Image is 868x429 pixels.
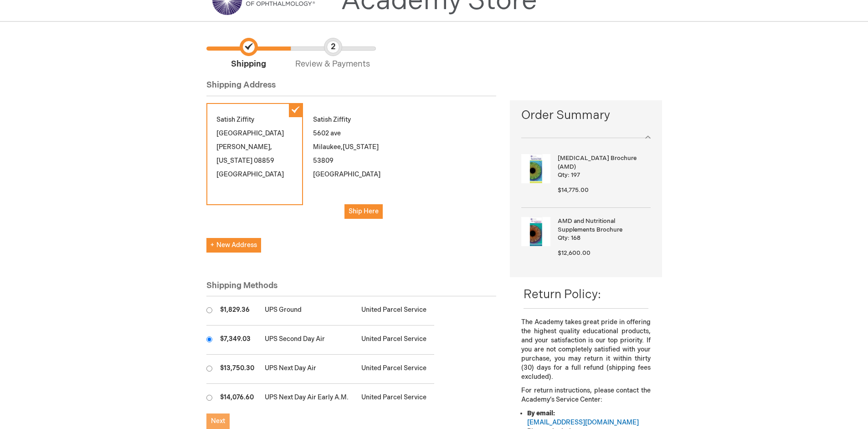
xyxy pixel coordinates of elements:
[206,103,303,205] div: Satish Ziffity [GEOGRAPHIC_DATA] [PERSON_NAME] 08859 [GEOGRAPHIC_DATA]
[206,79,497,96] div: Shipping Address
[558,234,568,242] span: Qty
[521,217,550,246] img: AMD and Nutritional Supplements Brochure
[571,171,580,179] span: 197
[260,355,357,384] td: UPS Next Day Air
[344,204,383,219] button: Ship Here
[206,38,291,70] span: Shipping
[527,409,555,417] strong: By email:
[357,296,434,326] td: United Parcel Service
[521,318,650,382] p: The Academy takes great pride in offering the highest quality educational products, and your sati...
[349,207,379,215] span: Ship Here
[558,154,648,171] strong: [MEDICAL_DATA] Brochure (AMD)
[260,384,357,413] td: UPS Next Day Air Early A.M.
[558,217,648,234] strong: AMD and Nutritional Supplements Brochure
[558,186,589,194] span: $14,775.00
[558,171,568,179] span: Qty
[524,288,601,302] span: Return Policy:
[206,413,230,429] button: Next
[521,386,650,404] p: For return instructions, please contact the Academy’s Service Center:
[303,103,400,229] div: Satish Ziffity 5602 ave Milaukee 53809 [GEOGRAPHIC_DATA]
[206,238,261,253] button: New Address
[521,154,550,183] img: Age-Related Macular Degeneration Brochure (AMD)
[220,393,254,401] span: $14,076.60
[357,326,434,355] td: United Parcel Service
[220,335,251,343] span: $7,349.03
[270,143,272,151] span: ,
[220,364,254,372] span: $13,750.30
[527,419,639,426] a: [EMAIL_ADDRESS][DOMAIN_NAME]
[341,143,343,151] span: ,
[558,249,591,257] span: $12,600.00
[211,417,225,425] span: Next
[357,384,434,413] td: United Parcel Service
[357,355,434,384] td: United Parcel Service
[343,143,379,151] span: [US_STATE]
[206,280,497,297] div: Shipping Methods
[220,306,250,314] span: $1,829.36
[260,296,357,326] td: UPS Ground
[291,38,375,70] span: Review & Payments
[211,241,257,249] span: New Address
[521,107,650,129] span: Order Summary
[216,157,252,165] span: [US_STATE]
[260,326,357,355] td: UPS Second Day Air
[571,234,580,242] span: 168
